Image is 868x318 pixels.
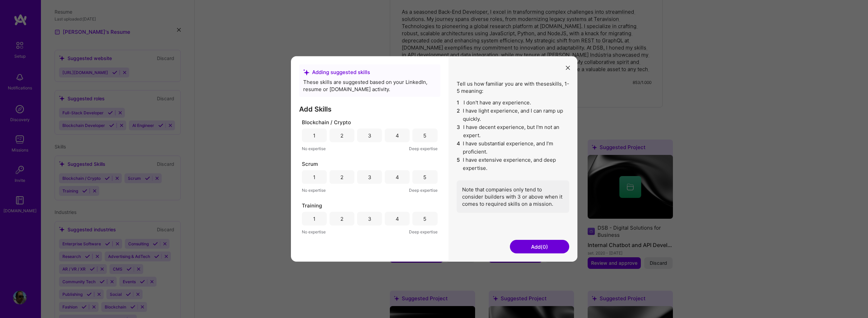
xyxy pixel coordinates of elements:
[340,215,343,222] div: 2
[457,156,460,172] span: 5
[302,228,326,235] span: No expertise
[409,145,438,152] span: Deep expertise
[566,66,570,70] i: icon Close
[291,56,577,262] div: modal
[510,240,569,254] button: Add(0)
[457,80,569,213] div: Tell us how familiar you are with these skills , 1-5 meaning:
[409,228,438,235] span: Deep expertise
[302,119,351,126] span: Blockchain / Crypto
[368,132,371,139] div: 3
[457,107,569,123] li: I have light experience, and I can ramp up quickly.
[302,160,318,168] span: Scrum
[457,123,460,140] span: 3
[313,215,315,222] div: 1
[303,69,436,76] div: Adding suggested skills
[396,215,399,222] div: 4
[457,140,460,156] span: 4
[457,99,461,107] span: 1
[396,132,399,139] div: 4
[396,173,399,180] div: 4
[302,187,326,194] span: No expertise
[340,132,343,139] div: 2
[303,69,309,75] i: icon SuggestedTeams
[340,173,343,180] div: 2
[457,140,569,156] li: I have substantial experience, and I’m proficient.
[409,187,438,194] span: Deep expertise
[368,173,371,180] div: 3
[423,132,426,139] div: 5
[457,123,569,140] li: I have decent experience, but I'm not an expert.
[303,78,436,93] div: These skills are suggested based on your LinkedIn, resume or [DOMAIN_NAME] activity.
[457,180,569,213] div: Note that companies only tend to consider builders with 3 or above when it comes to required skil...
[457,156,569,172] li: I have extensive experience, and deep expertise.
[423,215,426,222] div: 5
[313,132,315,139] div: 1
[457,99,569,107] li: I don't have any experience.
[368,215,371,222] div: 3
[313,173,315,180] div: 1
[457,107,460,123] span: 2
[302,202,322,209] span: Training
[302,145,326,152] span: No expertise
[423,173,426,180] div: 5
[299,105,440,113] h3: Add Skills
